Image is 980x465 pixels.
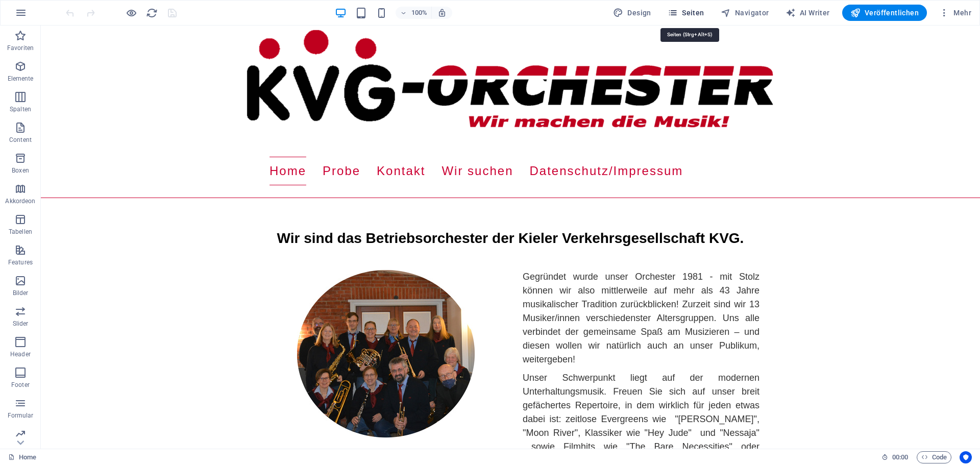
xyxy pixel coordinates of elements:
p: Spalten [10,105,31,113]
p: Tabellen [9,228,32,236]
p: Boxen [12,166,29,175]
p: Favoriten [7,44,34,52]
button: AI Writer [781,5,834,21]
p: Content [9,136,32,144]
span: Design [613,8,651,18]
i: Seite neu laden [146,7,158,19]
p: Akkordeon [5,197,35,205]
button: Design [609,5,655,21]
i: Bei Größenänderung Zoomstufe automatisch an das gewählte Gerät anpassen. [437,8,447,17]
button: Mehr [935,5,975,21]
button: Veröffentlichen [842,5,927,21]
button: Usercentrics [960,451,972,463]
button: Seiten [664,5,708,21]
p: Formular [8,411,34,420]
span: Navigator [721,8,769,18]
p: Slider [13,320,29,328]
h6: Session-Zeit [881,451,909,463]
p: Elemente [8,75,34,83]
span: Mehr [939,8,971,18]
p: Bilder [13,289,29,297]
button: reload [145,7,158,19]
button: 100% [396,7,432,19]
p: Features [8,258,33,266]
span: Veröffentlichen [850,8,919,18]
h6: 100% [411,7,427,19]
a: Home [8,451,36,463]
div: Design (Strg+Alt+Y) [609,5,655,21]
span: : [899,453,901,461]
button: Code [917,451,951,463]
button: Navigator [717,5,773,21]
span: Seiten [668,8,704,18]
span: 00 00 [892,451,908,463]
span: Code [921,451,947,463]
button: Klicke hier, um den Vorschau-Modus zu verlassen [125,7,137,19]
p: Footer [11,381,30,389]
p: Header [10,350,31,358]
span: AI Writer [786,8,830,18]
